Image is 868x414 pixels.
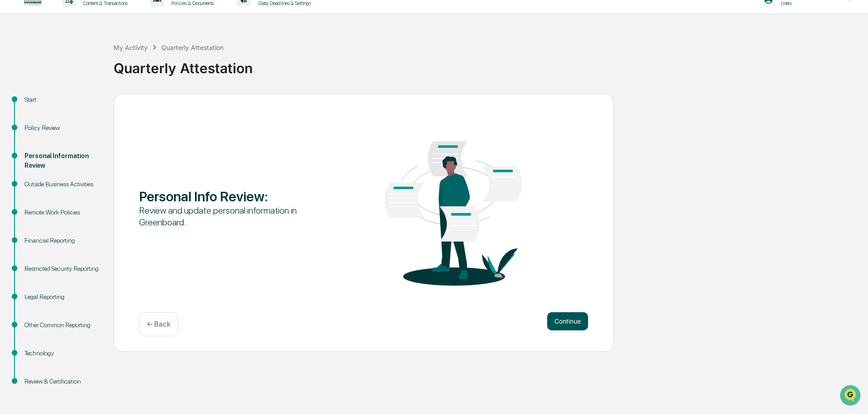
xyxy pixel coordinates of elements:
div: Quarterly Attestation [114,53,863,76]
div: Quarterly Attestation [161,44,224,51]
div: Personal Info Review : [139,188,319,205]
div: Personal Information Review [25,151,99,170]
a: 🔎Data Lookup [5,128,61,145]
p: How can we help? [9,19,165,34]
img: Personal Info Review [364,114,543,301]
a: 🗄️Attestations [62,111,116,127]
div: 🗄️ [66,115,73,123]
img: 1746055101610-c473b297-6a78-478c-a979-82029cc54cd1 [9,70,25,86]
div: Financial Reporting [25,236,99,245]
div: 🔎 [9,133,16,140]
button: Start new chat [155,72,165,83]
div: Legal Reporting [25,292,99,302]
span: Attestations [75,115,113,124]
div: Policy Review [25,123,99,133]
div: My Activity [114,44,148,51]
span: Pylon [90,154,110,161]
div: Outside Business Activities [25,180,99,189]
span: Data Lookup [18,132,57,141]
iframe: Open customer support [839,384,863,409]
div: Technology [25,349,99,358]
div: We're available if you need us! [31,79,115,86]
div: Start new chat [31,70,149,79]
div: Remote Work Policies [25,208,99,217]
span: Preclearance [18,115,59,124]
a: 🖐️Preclearance [5,111,62,127]
div: Start [25,95,99,105]
div: Other Common Reporting [25,320,99,330]
div: 🖐️ [9,115,16,123]
button: Continue [547,312,588,330]
a: Powered byPylon [64,154,110,161]
div: Review and update personal information in Greenboard. [139,205,319,228]
p: ← Back [147,320,170,329]
div: Restricted Security Reporting [25,264,99,274]
div: Review & Certification [25,377,99,386]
